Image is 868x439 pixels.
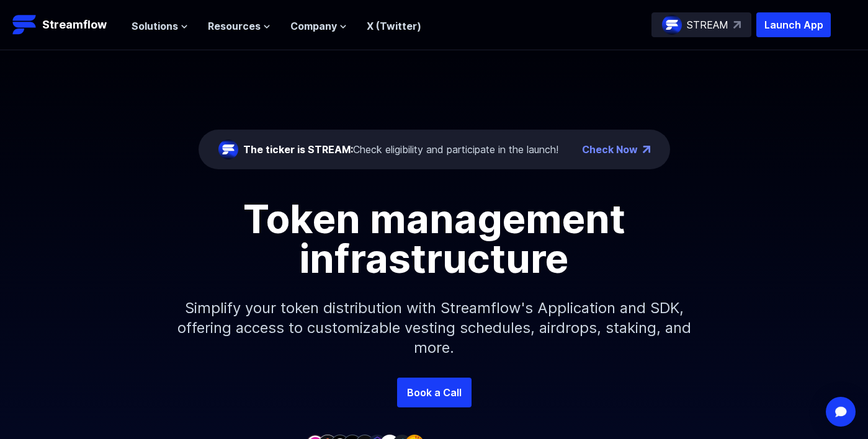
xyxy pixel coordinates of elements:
a: Book a Call [397,378,472,407]
img: streamflow-logo-circle.png [662,15,682,35]
a: STREAM [651,12,751,37]
a: Streamflow [12,12,119,37]
p: Streamflow [42,16,107,33]
h1: Token management infrastructure [155,199,714,278]
button: Launch App [756,12,831,37]
img: top-right-arrow.png [643,146,650,153]
span: Resources [208,19,261,33]
a: X (Twitter) [367,20,421,32]
span: Company [290,19,337,33]
img: streamflow-logo-circle.png [218,140,238,159]
a: Check Now [582,142,638,157]
img: Streamflow Logo [12,12,37,37]
button: Company [290,19,347,33]
p: Simplify your token distribution with Streamflow's Application and SDK, offering access to custom... [168,278,701,378]
img: top-right-arrow.svg [733,21,741,29]
button: Solutions [132,19,188,33]
p: STREAM [687,17,728,32]
div: Open Intercom Messenger [826,397,856,427]
span: The ticker is STREAM: [243,143,353,156]
button: Resources [208,19,271,33]
div: Check eligibility and participate in the launch! [243,142,558,157]
span: Solutions [132,19,178,33]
